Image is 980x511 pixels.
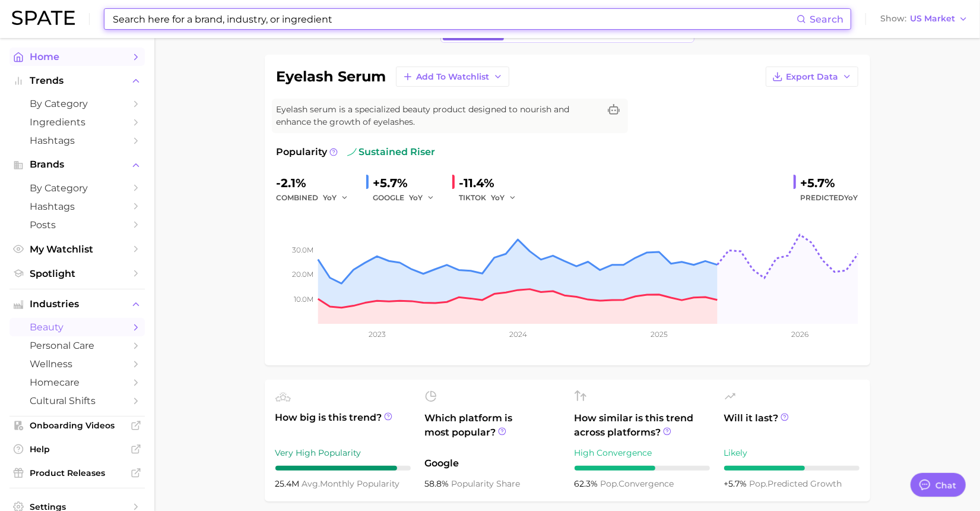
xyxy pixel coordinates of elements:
a: Home [9,48,145,66]
span: Posts [30,219,125,231]
a: by Category [9,179,145,197]
span: homecare [30,377,125,388]
span: Export Data [786,72,839,82]
span: Predicted [801,191,858,205]
span: Product Releases [30,468,125,478]
span: Eyelash serum is a specialized beauty product designed to nourish and enhance the growth of eyela... [277,103,600,128]
span: popularity share [452,478,521,489]
a: homecare [9,373,145,392]
img: SPATE [12,11,75,25]
span: monthly popularity [302,478,400,489]
span: Add to Watchlist [417,72,490,82]
span: 62.3% [575,478,601,489]
span: cultural shifts [30,395,125,406]
a: Hashtags [9,131,145,150]
img: sustained riser [347,147,357,157]
tspan: 2025 [651,330,668,339]
div: +5.7% [801,174,858,193]
button: YoY [410,191,435,205]
abbr: popularity index [601,478,619,489]
span: wellness [30,358,125,370]
span: US Market [910,15,955,22]
span: Google [425,456,560,471]
span: 25.4m [275,478,302,489]
span: YoY [491,193,505,203]
span: Ingredients [30,116,125,128]
div: 6 / 10 [724,466,860,471]
h1: eyelash serum [277,70,386,84]
span: Industries [30,299,125,310]
span: Hashtags [30,135,125,146]
a: cultural shifts [9,392,145,410]
button: Brands [9,156,145,174]
tspan: 2026 [791,330,808,339]
span: by Category [30,182,125,194]
abbr: popularity index [750,478,768,489]
a: Onboarding Videos [9,417,145,434]
button: Add to Watchlist [396,67,509,87]
span: Which platform is most popular? [425,411,560,450]
button: Trends [9,72,145,90]
a: Spotlight [9,264,145,283]
a: Posts [9,216,145,234]
span: Help [30,444,125,455]
span: +5.7% [724,478,750,489]
abbr: average [302,478,321,489]
div: GOOGLE [373,191,443,205]
button: YoY [491,191,517,205]
span: Trends [30,75,125,86]
span: Hashtags [30,201,125,212]
button: Industries [9,295,145,313]
span: How big is this trend? [275,411,411,440]
span: sustained riser [347,145,436,159]
a: beauty [9,318,145,336]
div: Very High Popularity [275,446,411,460]
a: Product Releases [9,464,145,482]
span: Will it last? [724,411,860,440]
div: +5.7% [373,174,443,193]
a: Ingredients [9,113,145,131]
a: Hashtags [9,197,145,216]
span: Search [810,14,843,25]
span: YoY [324,193,337,203]
div: -2.1% [277,174,357,193]
a: personal care [9,336,145,355]
a: by Category [9,94,145,113]
span: convergence [601,478,674,489]
span: Onboarding Videos [30,420,125,431]
div: TIKTOK [459,191,525,205]
span: 58.8% [425,478,452,489]
span: Spotlight [30,268,125,279]
input: Search here for a brand, industry, or ingredient [112,9,797,29]
span: Brands [30,159,125,170]
a: My Watchlist [9,240,145,258]
button: YoY [324,191,349,205]
span: predicted growth [750,478,842,489]
span: by Category [30,98,125,109]
div: Likely [724,446,860,460]
span: Show [880,15,906,22]
a: Help [9,440,145,458]
span: My Watchlist [30,244,125,255]
span: YoY [410,193,423,203]
tspan: 2023 [368,330,385,339]
div: 9 / 10 [275,466,411,471]
button: ShowUS Market [877,11,971,27]
a: wellness [9,355,145,373]
div: -11.4% [459,174,525,193]
span: YoY [845,193,858,202]
span: personal care [30,340,125,351]
tspan: 2024 [509,330,527,339]
div: High Convergence [575,446,710,460]
span: Home [30,51,125,62]
button: Export Data [766,67,858,87]
span: How similar is this trend across platforms? [575,411,710,440]
div: combined [277,191,357,205]
span: Popularity [277,145,328,159]
div: 6 / 10 [575,466,710,471]
span: beauty [30,321,125,333]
